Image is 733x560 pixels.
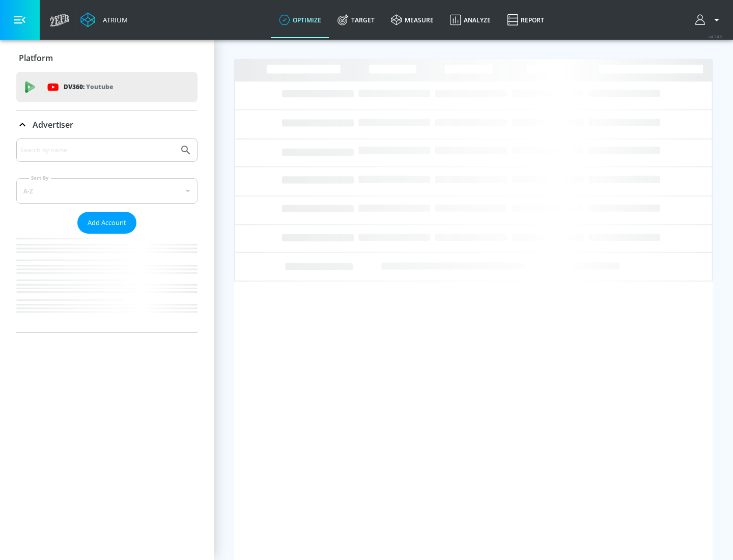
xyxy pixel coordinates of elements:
a: optimize [271,2,329,38]
input: Search by name [20,144,175,157]
span: Add Account [88,217,126,229]
div: DV360: Youtube [16,72,198,102]
p: Platform [19,52,53,64]
p: DV360: [64,81,113,93]
a: Report [499,2,552,38]
div: Advertiser [16,138,198,332]
div: Advertiser [16,110,198,139]
a: Atrium [80,12,128,27]
a: Target [329,2,383,38]
nav: list of Advertiser [16,234,198,332]
a: Analyze [442,2,499,38]
span: v 4.24.0 [709,34,723,39]
button: Add Account [77,212,136,234]
div: A-Z [16,178,198,204]
p: Advertiser [33,119,73,130]
div: Platform [16,44,198,72]
p: Youtube [86,81,113,92]
a: measure [383,2,442,38]
label: Sort By [29,175,51,181]
div: Atrium [99,15,128,24]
